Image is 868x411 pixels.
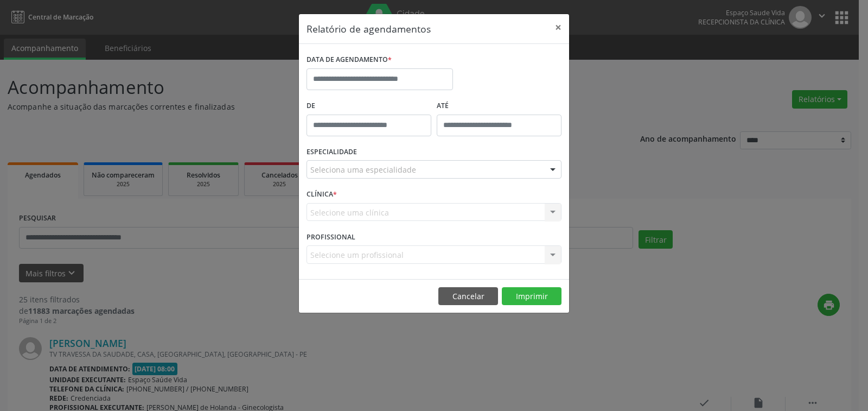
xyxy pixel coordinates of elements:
button: Imprimir [502,287,561,306]
label: De [307,98,431,115]
label: PROFISSIONAL [307,229,355,245]
label: ESPECIALIDADE [307,144,357,161]
label: ATÉ [437,98,561,115]
span: Seleciona uma especialidade [310,164,416,175]
h5: Relatório de agendamentos [307,22,431,36]
label: CLÍNICA [307,186,337,203]
label: DATA DE AGENDAMENTO [307,52,392,68]
button: Close [547,14,569,41]
button: Cancelar [438,287,498,306]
